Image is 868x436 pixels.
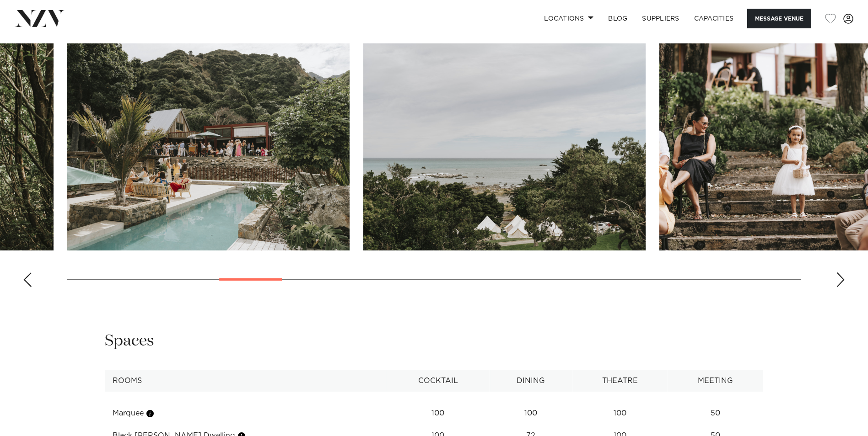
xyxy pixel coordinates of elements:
[537,9,601,28] a: Locations
[386,402,490,425] td: 100
[687,9,741,28] a: Capacities
[15,10,65,27] img: nzv-logo.png
[635,9,686,28] a: SUPPLIERS
[668,370,763,392] th: Meeting
[363,43,646,250] swiper-slide: 8 / 29
[490,370,572,392] th: Dining
[572,370,668,392] th: Theatre
[105,402,386,425] td: Marquee
[386,370,490,392] th: Cocktail
[105,370,386,392] th: Rooms
[105,331,154,351] h2: Spaces
[490,402,572,425] td: 100
[572,402,668,425] td: 100
[601,9,635,28] a: BLOG
[747,9,811,28] button: Message Venue
[668,402,763,425] td: 50
[67,43,350,250] swiper-slide: 7 / 29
